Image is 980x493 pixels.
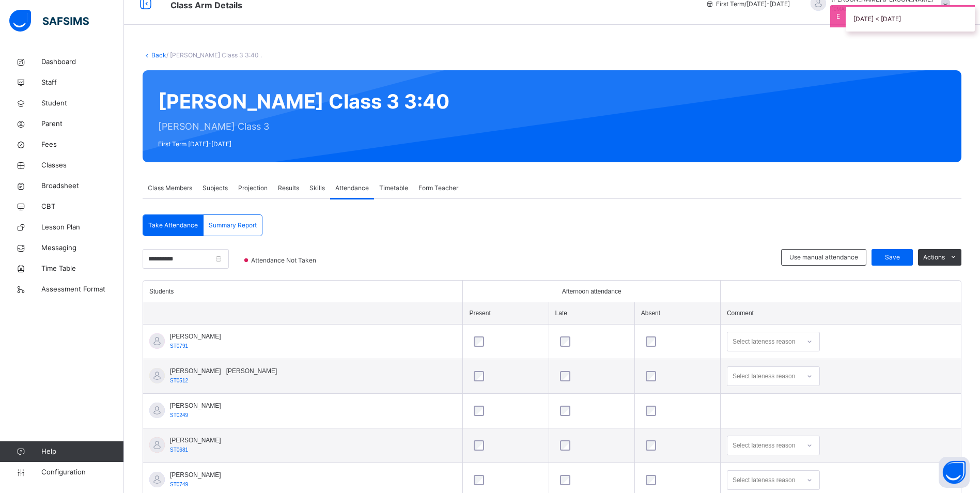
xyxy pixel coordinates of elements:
span: ST0512 [170,378,188,383]
span: Parent [41,119,124,129]
span: Class Members [148,183,192,193]
span: Form Teacher [418,183,458,193]
span: Use manual attendance [789,253,858,262]
span: ST0681 [170,447,188,453]
span: Dashboard [41,57,124,67]
span: Subjects [203,183,228,193]
span: Afternoon attendance [562,287,621,296]
img: safsims [9,10,89,32]
span: Projection [238,183,268,193]
span: Attendance [335,183,369,193]
span: [PERSON_NAME] [PERSON_NAME] [170,366,277,376]
span: [PERSON_NAME] [170,436,221,445]
span: Configuration [41,467,123,477]
span: Actions [923,253,945,262]
div: Select lateness reason [733,366,795,386]
th: Present [463,302,549,325]
span: Messaging [41,243,124,253]
span: Lesson Plan [41,222,124,233]
th: Comment [720,302,961,325]
span: Student [41,98,124,109]
div: Select lateness reason [733,332,795,351]
span: Summary Report [209,221,257,230]
span: Time Table [41,264,124,274]
span: Classes [41,160,124,171]
span: Help [41,446,123,457]
th: Absent [634,302,720,325]
span: Fees [41,140,124,150]
span: / [PERSON_NAME] Class 3 3:40 . [166,51,262,59]
th: Late [549,302,634,325]
span: Broadsheet [41,181,124,191]
div: [DATE] < [DATE] [846,5,975,32]
span: Attendance Not Taken [250,256,319,265]
span: Save [879,253,905,262]
button: Open asap [939,457,970,488]
span: ST0749 [170,482,188,487]
span: Take Attendance [148,221,198,230]
span: Timetable [379,183,408,193]
th: Students [143,281,463,302]
span: [PERSON_NAME] [170,401,221,410]
span: ST0791 [170,343,188,349]
span: Results [278,183,299,193]
span: Assessment Format [41,284,124,295]
span: CBT [41,202,124,212]
span: [PERSON_NAME] [170,332,221,341]
div: Select lateness reason [733,436,795,455]
span: ST0249 [170,412,188,418]
a: Back [151,51,166,59]
span: Staff [41,78,124,88]
span: Skills [309,183,325,193]
span: [PERSON_NAME] [170,470,221,480]
div: Select lateness reason [733,470,795,490]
